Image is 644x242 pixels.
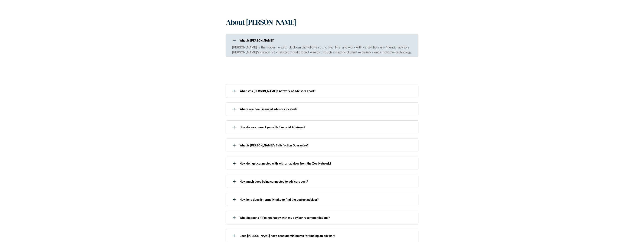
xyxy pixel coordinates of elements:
p: What happens if I’m not happy with my advisor recommendations? [240,216,413,220]
p: What is [PERSON_NAME]? [240,39,413,42]
p: How much does being connected to advisors cost? [240,180,413,183]
p: What is [PERSON_NAME]’s Satisfaction Guarantee? [240,144,413,147]
p: How long does it normally take to find the perfect advisor? [240,198,413,201]
p: Does [PERSON_NAME] have account minimums for finding an advisor? [240,234,413,238]
p: How do we connect you with Financial Advisors? [240,126,413,129]
p: How do I get connected with with an advisor from the Zoe Network? [240,162,413,165]
p: Where are Zoe Financial advisors located? [240,107,413,111]
p: [PERSON_NAME] is the modern wealth platform that allows you to find, hire, and work with vetted f... [232,45,414,55]
h1: About [PERSON_NAME] [226,18,296,27]
p: What sets [PERSON_NAME]’s network of advisors apart? [240,89,413,93]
